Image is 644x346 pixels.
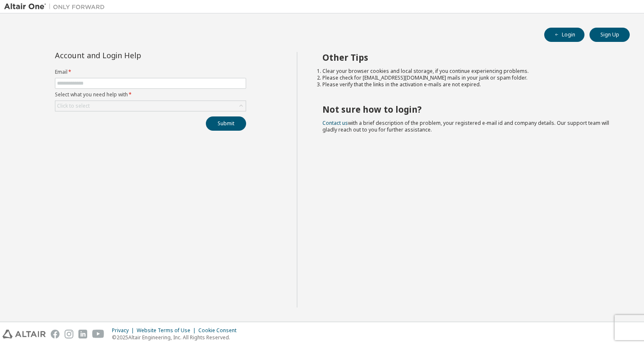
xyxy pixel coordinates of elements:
li: Please check for [EMAIL_ADDRESS][DOMAIN_NAME] mails in your junk or spam folder. [322,75,615,81]
p: © 2025 Altair Engineering, Inc. All Rights Reserved. [112,334,241,341]
img: youtube.svg [92,330,104,338]
h2: Not sure how to login? [322,104,615,115]
div: Account and Login Help [55,52,208,59]
div: Website Terms of Use [137,327,198,334]
div: Click to select [55,101,246,111]
li: Please verify that the links in the activation e-mails are not expired. [322,81,615,88]
img: Altair One [4,3,109,11]
img: linkedin.svg [78,330,87,338]
a: Contact us [322,119,348,127]
label: Select what you need help with [55,91,246,98]
img: facebook.svg [51,330,60,338]
button: Sign Up [589,28,630,42]
div: Privacy [112,327,137,334]
button: Login [544,28,584,42]
label: Email [55,69,246,75]
div: Cookie Consent [198,327,241,334]
li: Clear your browser cookies and local storage, if you continue experiencing problems. [322,68,615,75]
span: with a brief description of the problem, your registered e-mail id and company details. Our suppo... [322,119,609,133]
h2: Other Tips [322,52,615,63]
img: instagram.svg [65,330,73,338]
button: Submit [206,116,246,131]
div: Click to select [57,103,90,109]
img: altair_logo.svg [3,330,46,338]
